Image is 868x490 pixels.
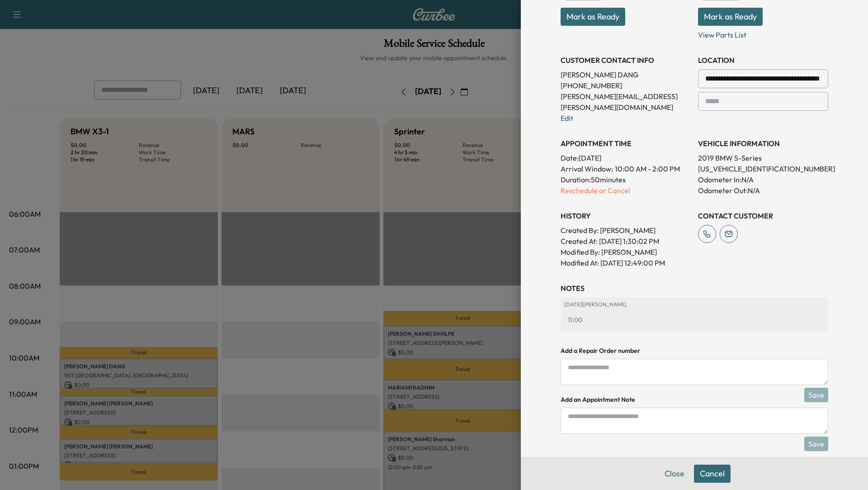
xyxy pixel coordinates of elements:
p: Reschedule or Cancel [561,185,691,196]
div: 11:00 [564,312,825,328]
p: [PERSON_NAME] DANG [561,69,691,80]
h3: LOCATION [698,55,828,66]
button: Cancel [694,465,731,483]
p: Odometer In: N/A [698,174,828,185]
p: Odometer Out: N/A [698,185,828,196]
button: Close [659,465,690,483]
a: Edit [561,114,573,123]
h3: NOTES [561,283,828,294]
p: Duration: 50 minutes [561,174,691,185]
button: Mark as Ready [698,8,763,26]
h3: CUSTOMER CONTACT INFO [561,55,691,66]
p: Date: [DATE] [561,152,691,163]
span: 10:00 AM - 2:00 PM [615,163,680,174]
h4: Add a Repair Order number [561,346,828,355]
p: [US_VEHICLE_IDENTIFICATION_NUMBER] [698,163,828,174]
h3: History [561,210,691,221]
p: Modified By : [PERSON_NAME] [561,247,691,257]
h3: APPOINTMENT TIME [561,138,691,149]
h3: CONTACT CUSTOMER [698,210,828,221]
p: Created By : [PERSON_NAME] [561,225,691,236]
p: [PERSON_NAME][EMAIL_ADDRESS][PERSON_NAME][DOMAIN_NAME] [561,91,691,113]
h4: Add an Appointment Note [561,395,828,404]
p: Arrival Window: [561,163,691,174]
p: [PHONE_NUMBER] [561,80,691,91]
p: [DATE] | [PERSON_NAME] [564,301,825,308]
p: Modified At : [DATE] 12:49:00 PM [561,257,691,268]
p: View Parts List [698,26,828,40]
button: Mark as Ready [561,8,625,26]
p: 2019 BMW 5-Series [698,152,828,163]
p: Created At : [DATE] 1:30:02 PM [561,236,691,247]
h3: VEHICLE INFORMATION [698,138,828,149]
